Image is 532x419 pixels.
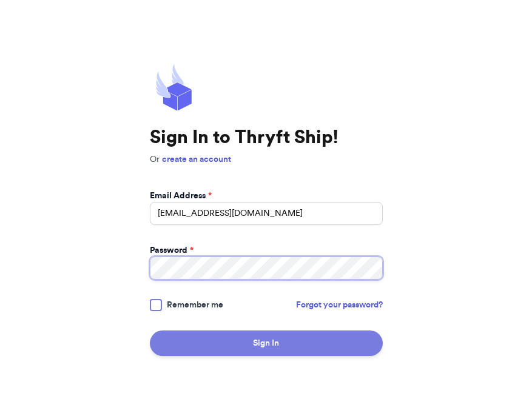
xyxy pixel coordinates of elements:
[167,299,223,311] span: Remember me
[150,153,383,166] p: Or
[150,127,383,149] h1: Sign In to Thryft Ship!
[150,330,383,356] button: Sign In
[150,244,194,256] label: Password
[150,190,212,202] label: Email Address
[162,155,231,164] a: create an account
[296,299,383,311] a: Forgot your password?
